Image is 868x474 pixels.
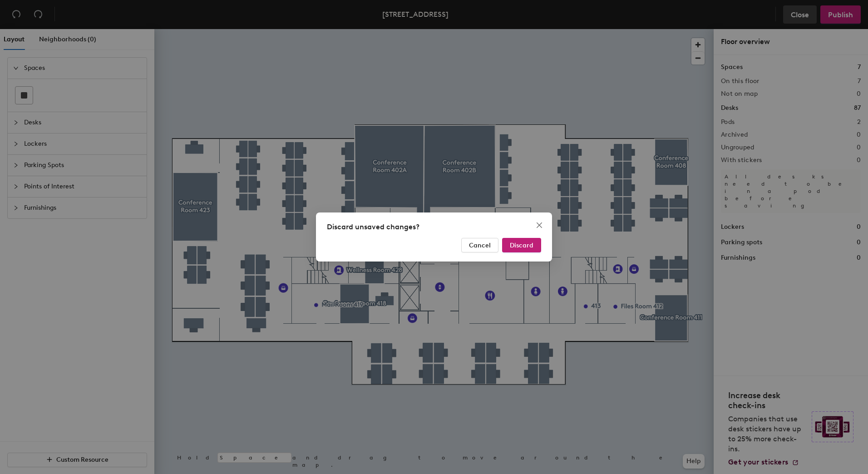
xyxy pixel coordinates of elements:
span: Discard [510,242,533,249]
span: Cancel [469,242,491,249]
span: close [536,222,543,229]
button: Discard [502,238,541,252]
div: Discard unsaved changes? [327,222,541,232]
button: Cancel [461,238,498,252]
span: Close [532,222,547,229]
button: Close [532,218,547,232]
